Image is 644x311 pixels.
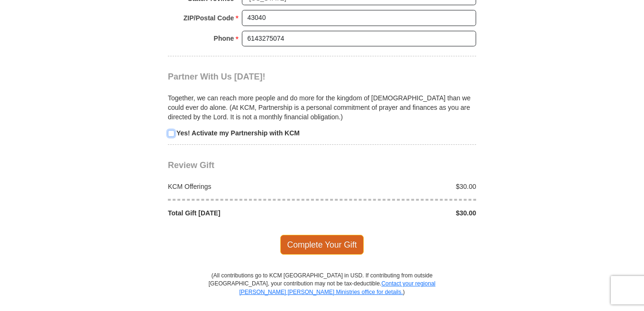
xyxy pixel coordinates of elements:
p: Together, we can reach more people and do more for the kingdom of [DEMOGRAPHIC_DATA] than we coul... [168,93,476,122]
div: Total Gift [DATE] [163,208,322,218]
span: Partner With Us [DATE]! [168,72,266,81]
div: $30.00 [322,182,481,191]
div: $30.00 [322,208,481,218]
strong: Yes! Activate my Partnership with KCM [176,129,300,137]
strong: ZIP/Postal Code [184,11,234,25]
span: Complete Your Gift [280,235,364,255]
strong: Phone [214,32,234,45]
span: Review Gift [168,160,214,170]
div: KCM Offerings [163,182,322,191]
a: Contact your regional [PERSON_NAME] [PERSON_NAME] Ministries office for details. [239,280,435,295]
